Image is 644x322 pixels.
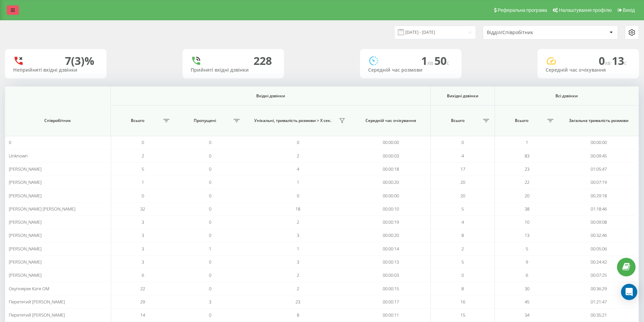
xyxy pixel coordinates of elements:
[297,153,299,159] span: 2
[559,308,639,322] td: 00:35:21
[566,118,631,123] span: Загальна тривалість розмови
[191,67,276,73] div: Прийняті вхідні дзвінки
[297,272,299,278] span: 2
[297,286,299,292] span: 2
[209,206,211,212] span: 0
[526,246,528,252] span: 5
[351,176,431,189] td: 00:00:20
[525,299,529,305] span: 45
[559,242,639,255] td: 00:05:06
[9,299,65,305] span: Перетятий [PERSON_NAME]
[351,136,431,149] td: 00:00:00
[460,193,465,199] span: 20
[623,7,635,13] span: Вихід
[461,206,464,212] span: 5
[559,229,639,242] td: 00:32:46
[559,295,639,308] td: 01:21:47
[9,166,42,172] span: [PERSON_NAME]
[9,179,42,185] span: [PERSON_NAME]
[559,189,639,202] td: 00:29:18
[248,118,337,123] span: Унікальні, тривалість розмови > Х сек.
[434,118,481,123] span: Всього
[525,193,529,199] span: 20
[460,312,465,318] span: 15
[209,272,211,278] span: 0
[209,193,211,199] span: 0
[461,272,464,278] span: 0
[209,166,211,172] span: 0
[498,7,547,13] span: Реферальна програма
[461,153,464,159] span: 4
[559,282,639,295] td: 00:36:29
[114,118,161,123] span: Всього
[142,193,144,199] span: 0
[9,232,42,238] span: [PERSON_NAME]
[351,255,431,269] td: 00:00:13
[559,176,639,189] td: 00:07:19
[297,232,299,238] span: 3
[9,272,42,278] span: [PERSON_NAME]
[297,246,299,252] span: 1
[526,272,528,278] span: 6
[624,59,627,67] span: c
[437,93,488,99] span: Вихідні дзвінки
[9,193,42,199] span: [PERSON_NAME]
[9,286,49,292] span: Окупнярек Катя ОМ
[351,242,431,255] td: 00:00:14
[559,163,639,176] td: 01:05:47
[525,286,529,292] span: 30
[142,139,144,145] span: 0
[487,30,568,35] div: Відділ/Співробітник
[498,118,545,123] span: Всього
[9,153,28,159] span: Unknown
[297,312,299,318] span: 8
[351,216,431,229] td: 00:00:19
[9,312,65,318] span: Перетятий [PERSON_NAME]
[140,312,145,318] span: 14
[209,286,211,292] span: 0
[461,246,464,252] span: 2
[140,286,145,292] span: 22
[525,219,529,225] span: 10
[178,118,232,123] span: Пропущені
[297,166,299,172] span: 4
[254,54,272,67] div: 228
[351,295,431,308] td: 00:00:17
[368,67,453,73] div: Середній час розмови
[142,232,144,238] span: 3
[209,259,211,265] span: 0
[9,246,42,252] span: [PERSON_NAME]
[297,139,299,145] span: 0
[142,246,144,252] span: 3
[461,259,464,265] span: 5
[140,206,145,212] span: 32
[14,118,102,123] span: Співробітник
[351,308,431,322] td: 00:00:11
[358,118,424,123] span: Середній час очікування
[351,163,431,176] td: 00:00:18
[295,299,300,305] span: 23
[525,312,529,318] span: 34
[546,67,631,73] div: Середній час очікування
[9,206,75,212] span: [PERSON_NAME] [PERSON_NAME]
[559,136,639,149] td: 00:00:00
[351,282,431,295] td: 00:00:15
[460,179,465,185] span: 20
[559,202,639,216] td: 01:18:46
[525,232,529,238] span: 13
[9,139,11,145] span: 0
[461,219,464,225] span: 4
[209,139,211,145] span: 0
[9,219,42,225] span: [PERSON_NAME]
[209,312,211,318] span: 0
[460,299,465,305] span: 16
[525,179,529,185] span: 22
[297,179,299,185] span: 1
[461,139,464,145] span: 0
[295,206,300,212] span: 18
[142,259,144,265] span: 3
[142,219,144,225] span: 3
[209,299,211,305] span: 3
[559,7,612,13] span: Налаштування профілю
[142,166,144,172] span: 5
